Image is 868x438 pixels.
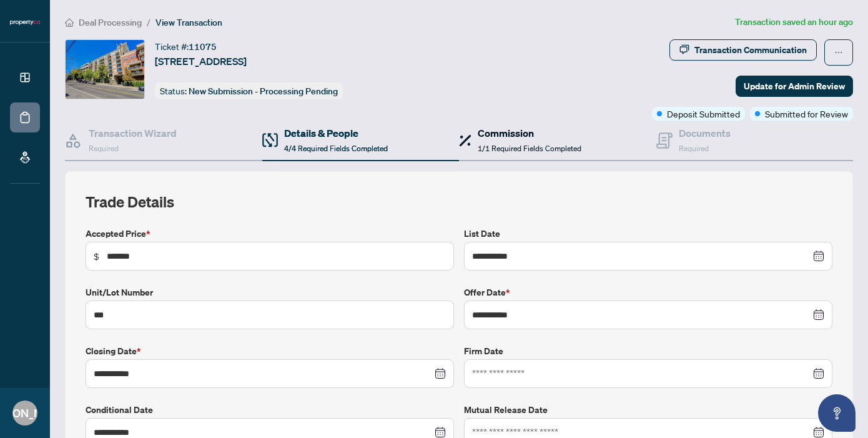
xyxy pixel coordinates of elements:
[155,39,217,54] div: Ticket #:
[89,144,119,153] span: Required
[765,107,848,121] span: Submitted for Review
[464,403,832,417] label: Mutual Release Date
[65,18,74,27] span: home
[464,227,832,241] label: List Date
[667,107,740,121] span: Deposit Submitted
[94,249,99,263] span: $
[464,286,832,299] label: Offer Date
[86,192,832,212] h2: Trade Details
[86,286,454,299] label: Unit/Lot Number
[10,19,40,26] img: logo
[89,126,177,141] h4: Transaction Wizard
[284,144,388,153] span: 4/4 Required Fields Completed
[155,17,222,28] span: View Transaction
[66,40,144,99] img: IMG-C12419256_1.jpg
[155,54,247,69] span: [STREET_ADDRESS]
[735,15,853,29] article: Transaction saved an hour ago
[189,86,338,97] span: New Submission - Processing Pending
[86,344,454,358] label: Closing Date
[147,15,150,29] li: /
[679,126,731,141] h4: Documents
[834,48,843,57] span: ellipsis
[736,76,853,97] button: Update for Admin Review
[478,126,581,141] h4: Commission
[744,76,845,96] span: Update for Admin Review
[189,41,217,52] span: 11075
[86,227,454,241] label: Accepted Price
[284,126,388,141] h4: Details & People
[86,403,454,417] label: Conditional Date
[478,144,581,153] span: 1/1 Required Fields Completed
[155,82,343,99] div: Status:
[679,144,709,153] span: Required
[464,344,832,358] label: Firm Date
[79,17,142,28] span: Deal Processing
[818,394,856,432] button: Open asap
[694,40,807,60] div: Transaction Communication
[669,39,817,61] button: Transaction Communication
